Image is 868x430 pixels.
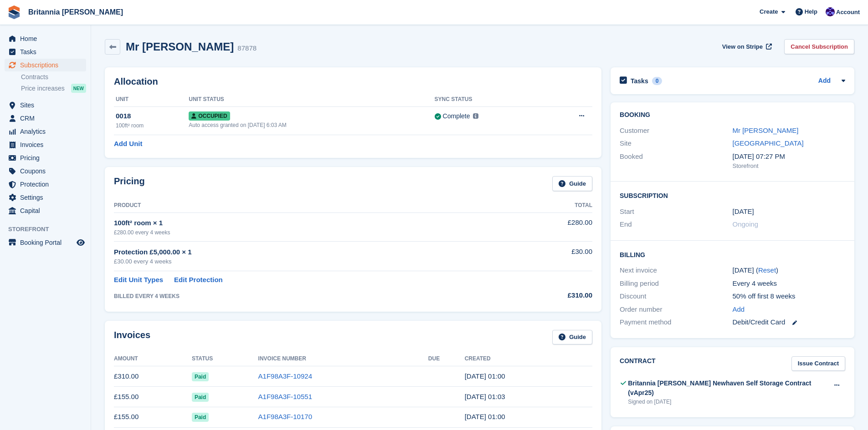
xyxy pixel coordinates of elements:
[20,112,75,125] span: CRM
[5,32,86,45] a: menu
[504,212,592,241] td: £280.00
[826,7,835,16] img: Tina Tyson
[791,356,845,371] a: Issue Contract
[733,162,845,171] div: Storefront
[114,198,504,213] th: Product
[20,59,75,71] span: Subscriptions
[552,330,592,345] a: Guide
[21,73,86,81] a: Contracts
[116,121,189,130] div: 100ft² room
[722,42,763,51] span: View on Stripe
[114,257,504,266] div: £30.00 every 4 weeks
[116,111,189,121] div: 0018
[20,99,75,111] span: Sites
[620,291,732,302] div: Discount
[189,92,434,107] th: Unit Status
[20,204,75,217] span: Capital
[784,39,854,54] a: Cancel Subscription
[114,330,150,345] h2: Invoices
[114,247,504,258] div: Protection £5,000.00 × 1
[620,191,845,200] h2: Subscription
[192,352,258,366] th: Status
[620,152,732,171] div: Booked
[71,84,86,93] div: NEW
[174,275,223,285] a: Edit Protection
[628,379,828,398] div: Britannia [PERSON_NAME] Newhaven Self Storage Contract (vApr25)
[443,111,470,121] div: Complete
[21,83,86,93] a: Price increases NEW
[20,191,75,204] span: Settings
[21,84,65,93] span: Price increases
[114,275,163,285] a: Edit Unit Types
[5,138,86,151] a: menu
[20,178,75,191] span: Protection
[719,39,774,54] a: View on Stripe
[733,220,759,228] span: Ongoing
[126,40,234,53] h2: Mr [PERSON_NAME]
[465,372,505,380] time: 2025-07-25 00:00:08 UTC
[20,152,75,164] span: Pricing
[631,77,648,85] h2: Tasks
[114,366,192,387] td: £310.00
[620,138,732,149] div: Site
[620,304,732,315] div: Order number
[192,393,209,402] span: Paid
[114,292,504,300] div: BILLED EVERY 4 WEEKS
[733,126,799,134] a: Mr [PERSON_NAME]
[620,207,732,217] div: Start
[258,413,312,420] a: A1F98A3F-10170
[114,139,142,149] a: Add Unit
[5,125,86,138] a: menu
[620,111,845,119] h2: Booking
[733,291,845,302] div: 50% off first 8 weeks
[114,228,504,237] div: £280.00 every 4 weeks
[733,265,845,276] div: [DATE] ( )
[733,152,845,162] div: [DATE] 07:27 PM
[628,398,828,406] div: Signed on [DATE]
[114,387,192,407] td: £155.00
[552,176,592,191] a: Guide
[20,125,75,138] span: Analytics
[258,352,428,366] th: Invoice Number
[5,236,86,249] a: menu
[114,407,192,427] td: £155.00
[258,393,312,400] a: A1F98A3F-10551
[733,139,804,147] a: [GEOGRAPHIC_DATA]
[733,317,845,328] div: Debit/Credit Card
[733,304,745,315] a: Add
[5,99,86,111] a: menu
[428,352,465,366] th: Due
[7,5,21,19] img: stora-icon-8386f47178a22dfd0bd8f6a31ec36ba5ce8667c1dd55bd0f319d3a0aa187defe.svg
[5,165,86,177] a: menu
[114,352,192,366] th: Amount
[620,126,732,136] div: Customer
[5,204,86,217] a: menu
[20,236,75,249] span: Booking Portal
[465,413,505,420] time: 2025-05-30 00:00:35 UTC
[20,46,75,58] span: Tasks
[20,165,75,177] span: Coupons
[114,76,592,87] h2: Allocation
[5,46,86,58] a: menu
[504,242,592,271] td: £30.00
[836,8,860,17] span: Account
[620,265,732,276] div: Next invoice
[465,393,505,400] time: 2025-06-27 00:03:30 UTC
[5,178,86,191] a: menu
[192,372,209,381] span: Paid
[733,207,754,217] time: 2025-05-30 00:00:00 UTC
[192,413,209,422] span: Paid
[805,7,817,16] span: Help
[114,92,189,107] th: Unit
[189,111,230,121] span: Occupied
[473,113,478,119] img: icon-info-grey-7440780725fd019a000dd9b08b2336e03edf1995a4989e88bcd33f0948082b44.svg
[620,356,656,371] h2: Contract
[20,138,75,151] span: Invoices
[733,278,845,289] div: Every 4 weeks
[258,372,312,380] a: A1F98A3F-10924
[25,5,127,20] a: Britannia [PERSON_NAME]
[504,198,592,213] th: Total
[5,191,86,204] a: menu
[465,352,592,366] th: Created
[189,121,434,129] div: Auto access granted on [DATE] 6:03 AM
